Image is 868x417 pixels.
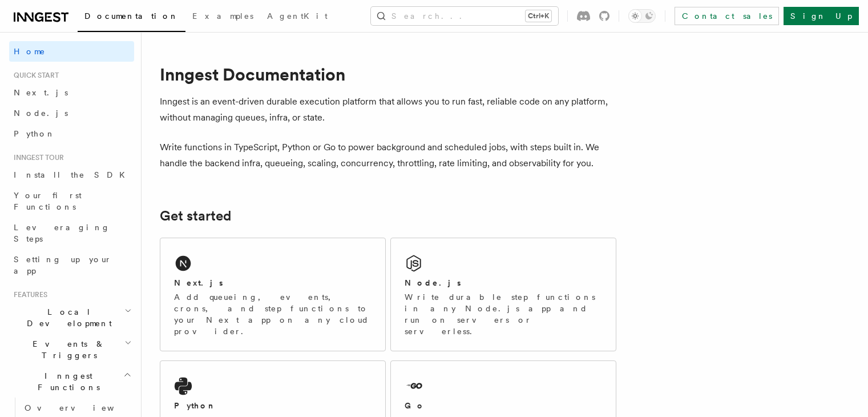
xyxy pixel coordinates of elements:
p: Inngest is an event-driven durable execution platform that allows you to run fast, reliable code ... [160,94,616,126]
a: Examples [185,3,260,31]
a: Leveraging Steps [9,217,134,249]
h2: Go [405,400,425,411]
span: Your first Functions [14,191,82,211]
span: Leveraging Steps [14,223,110,243]
a: Node.jsWrite durable step functions in any Node.js app and run on servers or serverless. [390,238,616,351]
span: Install the SDK [14,170,132,179]
a: Python [9,123,134,144]
kbd: Ctrl+K [526,10,551,22]
a: Next.js [9,82,134,103]
a: Documentation [78,3,185,32]
span: Quick start [9,71,59,80]
a: Install the SDK [9,165,134,185]
p: Write durable step functions in any Node.js app and run on servers or serverless. [405,291,602,337]
button: Events & Triggers [9,334,134,366]
span: Overview [25,403,142,412]
button: Inngest Functions [9,366,134,398]
span: Next.js [14,88,68,97]
span: Inngest tour [9,153,64,162]
a: Your first Functions [9,185,134,217]
button: Toggle dark mode [628,9,656,23]
h2: Python [174,400,216,411]
h2: Node.js [405,277,461,288]
span: AgentKit [267,11,328,21]
a: Sign Up [784,7,859,25]
p: Add queueing, events, crons, and step functions to your Next app on any cloud provider. [174,291,372,337]
button: Local Development [9,302,134,334]
span: Examples [192,11,253,21]
a: Next.jsAdd queueing, events, crons, and step functions to your Next app on any cloud provider. [160,238,386,351]
p: Write functions in TypeScript, Python or Go to power background and scheduled jobs, with steps bu... [160,139,616,171]
span: Home [14,46,46,57]
span: Node.js [14,109,68,118]
span: Events & Triggers [9,338,124,361]
a: Home [9,41,134,62]
span: Local Development [9,306,124,329]
span: Inngest Functions [9,370,123,393]
span: Setting up your app [14,255,112,275]
a: Setting up your app [9,249,134,281]
a: Node.js [9,103,134,123]
span: Python [14,129,55,138]
a: Contact sales [675,7,779,25]
button: Search...Ctrl+K [371,7,558,25]
h1: Inngest Documentation [160,64,616,85]
h2: Next.js [174,277,223,288]
a: AgentKit [260,3,334,31]
span: Documentation [84,11,179,21]
a: Get started [160,208,231,224]
span: Features [9,290,47,299]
